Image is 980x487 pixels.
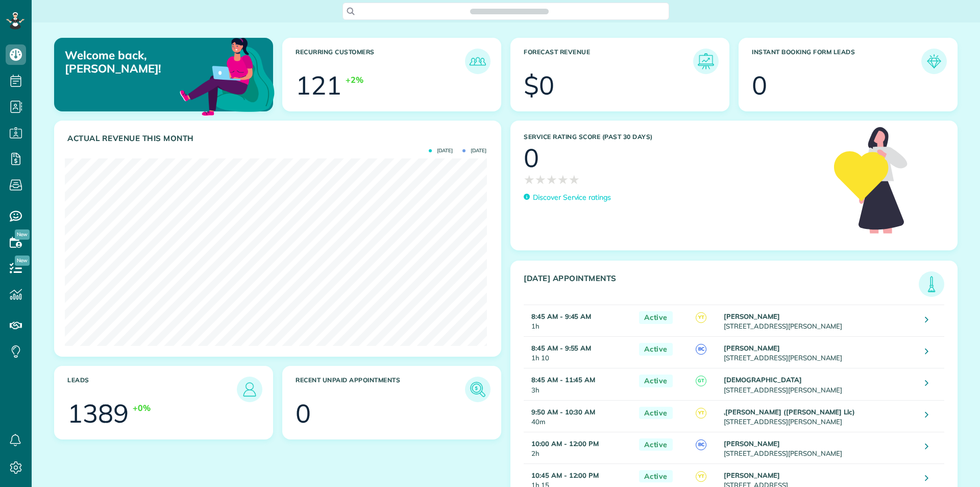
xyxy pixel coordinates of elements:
[531,376,595,384] strong: 8:45 AM - 11:45 AM
[721,400,917,432] td: [STREET_ADDRESS][PERSON_NAME]
[639,343,673,356] span: Active
[67,377,237,402] h3: Leads
[724,408,855,416] strong: ,[PERSON_NAME] ([PERSON_NAME] Llc)
[462,148,486,153] span: [DATE]
[468,51,488,72] img: icon_recurring_customers-cf858462ba22bcd05b5a5880d41d6543d210077de5bb9ebc9590e49fd87d84ed.png
[546,171,557,189] span: ★
[721,337,917,368] td: [STREET_ADDRESS][PERSON_NAME]
[696,312,706,323] span: YT
[752,73,767,98] div: 0
[696,51,716,72] img: icon_forecast_revenue-8c13a41c7ed35a8dcfafea3cbb826a0462acb37728057bba2d056411b612bbbe.png
[468,379,488,400] img: icon_unpaid_appointments-47b8ce3997adf2238b356f14209ab4cced10bd1f174958f3ca8f1d0dd7fffeee.png
[639,470,673,483] span: Active
[524,432,634,463] td: 2h
[531,408,595,416] strong: 9:50 AM - 10:30 AM
[15,229,30,240] span: New
[639,375,673,387] span: Active
[524,305,634,337] td: 1h
[296,377,465,402] h3: Recent unpaid appointments
[535,171,546,189] span: ★
[531,344,591,352] strong: 8:45 AM - 9:55 AM
[296,49,465,74] h3: Recurring Customers
[524,145,539,171] div: 0
[696,344,706,355] span: BC
[524,400,634,432] td: 40m
[696,471,706,482] span: YT
[724,344,780,352] strong: [PERSON_NAME]
[346,74,363,86] div: +2%
[15,256,30,266] span: New
[721,305,917,337] td: [STREET_ADDRESS][PERSON_NAME]
[524,192,611,203] a: Discover Service ratings
[524,73,554,98] div: $0
[696,408,706,419] span: YT
[531,439,599,448] strong: 10:00 AM - 12:00 PM
[721,368,917,400] td: [STREET_ADDRESS][PERSON_NAME]
[533,192,611,203] p: Discover Service ratings
[639,311,673,324] span: Active
[557,171,569,189] span: ★
[724,471,780,479] strong: [PERSON_NAME]
[67,401,129,426] div: 1389
[133,402,151,414] div: +0%
[67,134,491,143] h3: Actual Revenue this month
[531,312,591,320] strong: 8:45 AM - 9:45 AM
[724,312,780,320] strong: [PERSON_NAME]
[296,401,311,426] div: 0
[921,274,942,294] img: icon_todays_appointments-901f7ab196bb0bea1936b74009e4eb5ffbc2d2711fa7634e0d609ed5ef32b18b.png
[639,407,673,420] span: Active
[178,26,277,125] img: dashboard_welcome-42a62b7d889689a78055ac9021e634bf52bae3f8056760290aed330b23ab8690.png
[296,73,341,98] div: 121
[524,171,535,189] span: ★
[724,439,780,448] strong: [PERSON_NAME]
[239,379,260,400] img: icon_leads-1bed01f49abd5b7fead27621c3d59655bb73ed531f8eeb49469d10e621d6b896.png
[65,49,203,76] p: Welcome back, [PERSON_NAME]!
[569,171,580,189] span: ★
[524,133,824,141] h3: Service Rating score (past 30 days)
[524,274,919,297] h3: [DATE] Appointments
[639,438,673,451] span: Active
[696,439,706,450] span: BC
[721,432,917,463] td: [STREET_ADDRESS][PERSON_NAME]
[924,51,944,72] img: icon_form_leads-04211a6a04a5b2264e4ee56bc0799ec3eb69b7e499cbb523a139df1d13a81ae0.png
[429,148,453,153] span: [DATE]
[724,376,801,384] strong: [DEMOGRAPHIC_DATA]
[480,6,538,16] span: Search ZenMaid…
[531,471,599,479] strong: 10:45 AM - 12:00 PM
[524,49,693,74] h3: Forecast Revenue
[696,376,706,386] span: GT
[524,337,634,368] td: 1h 10
[752,49,921,74] h3: Instant Booking Form Leads
[524,368,634,400] td: 3h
